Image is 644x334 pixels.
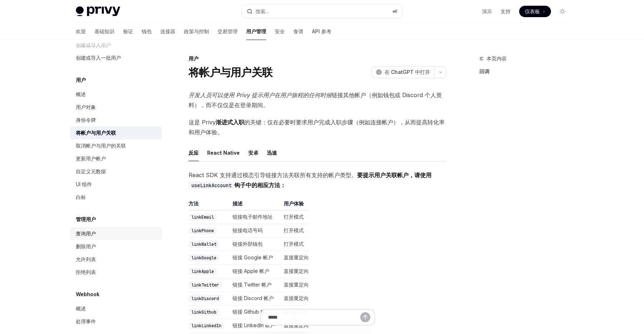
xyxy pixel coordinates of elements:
[255,8,269,14] font: 搜索...
[233,214,273,220] font: 链接电子邮件地址
[189,91,332,99] font: 开发人员可以使用 Privy 提示用户在用户旅程的任何时候
[267,150,277,156] font: 迅速
[70,191,162,204] a: 白标
[248,150,258,156] font: 安卓
[557,6,568,17] button: 切换暗模式
[233,254,273,260] font: 链接 Google 帐户
[267,144,277,161] button: 迅速
[189,55,199,61] font: 用户
[200,101,269,109] font: ，而不仅仅是在登录期间。
[76,143,126,149] font: 取消帐户与用户的关联
[70,266,162,279] a: 拒绝列表
[246,28,266,34] font: 用户管理
[123,23,133,40] a: 验证
[76,28,86,34] font: 欢迎
[293,28,303,34] font: 食谱
[123,28,133,34] font: 验证
[76,130,116,136] font: 将帐户与用户关联
[70,178,162,191] a: UI 组件
[312,23,331,40] a: API 参考
[189,181,234,189] code: useLinkAccount
[233,268,269,274] font: 链接 Apple 帐户
[189,171,357,179] font: React SDK 支持通过模态引导链接方法关联所有支持的帐户类型。
[76,168,106,174] font: 自定义元数据
[479,68,489,74] font: 回调
[216,119,244,126] font: 渐进式入职
[284,268,309,274] font: 直接重定向
[76,269,96,275] font: 拒绝列表
[94,28,114,34] font: 基础知识
[293,23,303,40] a: 食谱
[70,101,162,114] a: 用户对象
[76,216,96,222] font: 管理用户
[189,241,219,248] code: linkWallet
[160,23,175,40] a: 连接器
[160,28,175,34] font: 连接器
[70,152,162,165] a: 更新用户帐户
[76,230,96,236] font: 查询用户
[76,55,121,61] font: 创建或导入一批用户
[284,281,309,288] font: 直接重定向
[70,88,162,101] a: 概述
[70,126,162,139] a: 将帐户与用户关联
[371,66,434,78] button: 在 ChatGPT 中打开
[284,214,304,220] font: 打开模式
[189,119,445,136] font: 的关键：仅在必要时要求用户完成入职步骤（例如连接帐户），从而提高转化率和用户体验。
[242,5,402,18] button: 打开搜索
[76,305,86,311] font: 概述
[70,227,162,240] a: 查询用户
[76,6,120,16] img: 灯光标志
[76,291,99,297] font: Webhook
[184,28,209,34] font: 政策与控制
[184,23,209,40] a: 政策与控制
[525,8,540,14] font: 仪表板
[218,28,238,34] font: 交易管理
[76,77,86,83] font: 用户
[76,117,96,123] font: 身份令牌
[76,243,96,249] font: 删除用户
[189,295,222,302] code: linkDiscord
[360,312,370,322] button: 发送消息
[284,254,309,260] font: 直接重定向
[142,23,152,40] a: 钱包
[70,240,162,253] a: 删除用户
[248,144,258,161] button: 安卓
[501,8,511,14] font: 支持
[479,66,574,77] a: 回调
[94,23,114,40] a: 基础知识
[189,119,216,126] font: 这是 Privy
[284,241,304,247] font: 打开模式
[189,254,219,261] code: linkGoogle
[76,91,86,97] font: 概述
[233,241,263,247] font: 链接外部钱包
[189,268,217,275] code: linkApple
[76,23,86,40] a: 欢迎
[284,227,304,233] font: 打开模式
[70,253,162,266] a: 允许列表
[284,200,304,206] font: 用户体验
[70,302,162,315] a: 概述
[70,315,162,328] a: 处理事件
[519,6,551,17] a: 仪表板
[233,227,263,233] font: 链接电话号码
[76,318,96,324] font: 处理事件
[482,8,492,14] font: 演示
[357,171,431,179] font: 要提示用户关联帐户，请使用
[482,8,492,15] a: 演示
[189,227,217,234] code: linkPhone
[76,181,92,187] font: UI 组件
[268,309,360,325] input: 提问...
[207,150,240,156] font: React Native
[76,256,96,262] font: 允许列表
[189,214,217,221] code: linkEmail
[189,281,222,289] code: linkTwitter
[233,295,274,301] font: 链接 Discord 帐户
[487,55,507,61] font: 本页内容
[70,139,162,152] a: 取消帐户与用户的关联
[207,144,240,161] button: React Native
[189,144,199,161] button: 反应
[70,114,162,126] a: 身份令牌
[70,165,162,178] a: 自定义元数据
[76,194,86,200] font: 白标
[233,281,272,288] font: 链接 Twitter 帐户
